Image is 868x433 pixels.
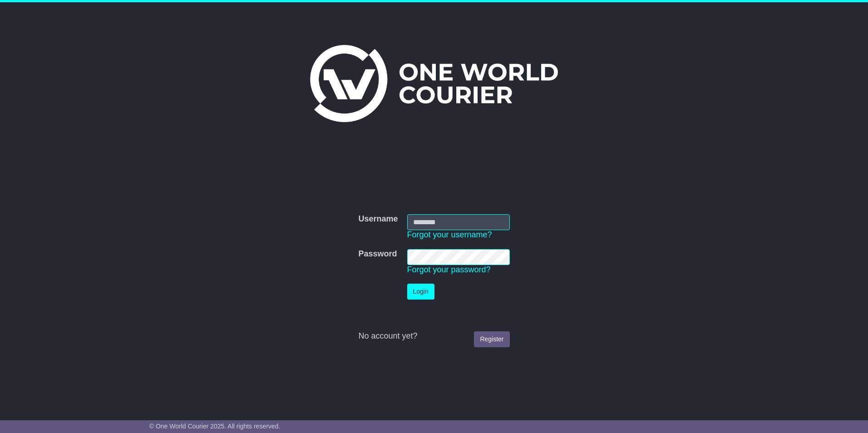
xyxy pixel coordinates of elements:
a: Register [474,331,509,347]
label: Username [358,214,398,224]
div: No account yet? [358,331,509,341]
span: © One World Courier 2025. All rights reserved. [149,423,281,430]
img: One World [310,45,558,122]
button: Login [407,284,434,300]
a: Forgot your username? [407,230,492,239]
a: Forgot your password? [407,265,491,274]
label: Password [358,249,397,259]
